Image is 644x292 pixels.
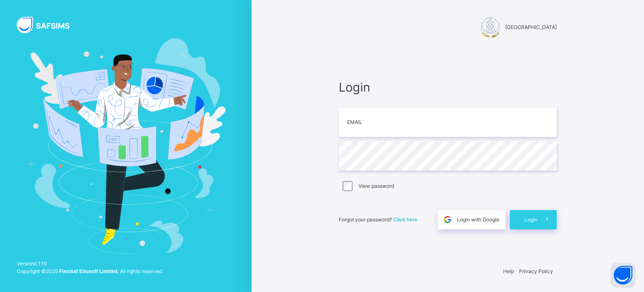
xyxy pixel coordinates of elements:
img: SAFSIMS Logo [17,17,80,33]
span: Forgot your password? [339,216,417,223]
span: Click here [393,217,417,223]
span: Version 0.1.19 [17,260,163,268]
span: Login with Google [457,216,499,224]
span: Login [339,78,557,96]
label: View password [358,182,394,190]
button: Open asap [610,263,636,288]
a: Help [503,268,514,274]
a: Click here [393,216,417,223]
strong: Flexisaf Edusoft Limited. [59,268,119,274]
a: Privacy Policy [519,268,553,274]
img: Hero Image [26,38,226,253]
span: [GEOGRAPHIC_DATA] [505,24,557,31]
img: google.396cfc9801f0270233282035f929180a.svg [443,215,452,224]
span: Copyright © 2025 All rights reserved. [17,268,163,274]
span: Login [525,216,538,224]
